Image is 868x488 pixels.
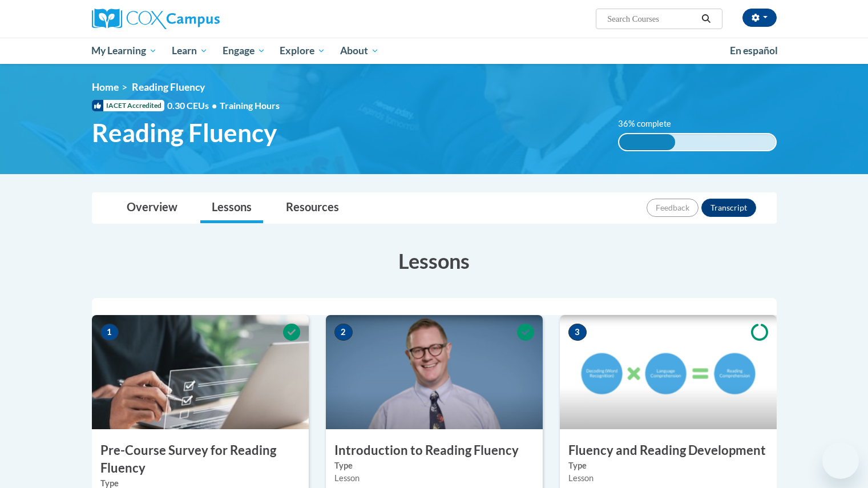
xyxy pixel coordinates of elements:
a: Resources [274,193,350,223]
a: Explore [272,38,333,64]
span: Learn [172,44,208,58]
a: Home [92,81,119,93]
h3: Lessons [92,247,777,275]
a: About [333,38,386,64]
a: My Learning [84,38,165,64]
span: About [340,44,379,58]
button: Account Settings [742,9,777,27]
span: Reading Fluency [132,81,205,93]
span: 3 [568,324,587,341]
input: Search Courses [606,12,697,26]
a: Engage [215,38,273,64]
div: Lesson [568,472,768,485]
div: Main menu [75,38,794,64]
h3: Pre-Course Survey for Reading Fluency [92,442,309,477]
span: IACET Accredited [92,100,164,111]
label: Type [334,459,534,472]
span: 2 [334,324,353,341]
h3: Introduction to Reading Fluency [326,442,543,459]
a: Lessons [200,193,263,223]
div: Lesson [334,472,534,485]
button: Search [697,12,714,26]
img: Course Image [92,315,309,429]
span: Training Hours [220,100,280,111]
a: Cox Campus [92,9,309,29]
div: 36% complete [619,134,675,150]
a: En español [722,39,785,63]
label: Type [568,459,768,472]
span: Engage [223,44,265,58]
a: Overview [115,193,189,223]
label: 36% complete [618,118,684,130]
span: 1 [100,324,119,341]
h3: Fluency and Reading Development [560,442,777,459]
span: Explore [280,44,325,58]
img: Course Image [560,315,777,429]
button: Feedback [647,199,699,217]
img: Cox Campus [92,9,220,29]
span: 0.30 CEUs [167,99,220,112]
span: En español [730,45,778,57]
span: My Learning [91,44,157,58]
a: Learn [164,38,215,64]
button: Transcript [701,199,756,217]
span: Reading Fluency [92,118,277,148]
img: Course Image [326,315,543,429]
iframe: Button to launch messaging window [822,442,859,479]
span: • [212,100,217,111]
